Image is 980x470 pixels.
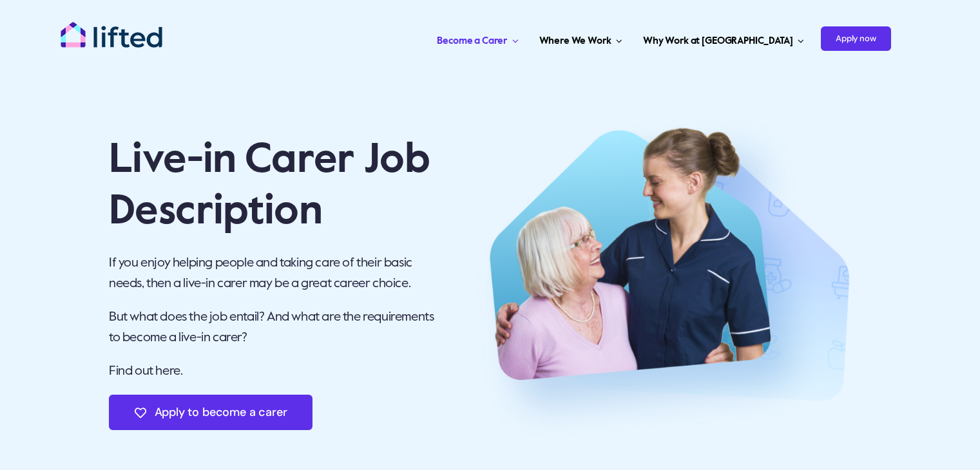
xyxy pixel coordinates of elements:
span: Why Work at [GEOGRAPHIC_DATA] [643,31,793,52]
a: lifted-logo [60,21,163,34]
span: But what does the job entail? And what are the requirements to become a live-in carer? [109,311,434,344]
span: Live-in Carer Job Description [109,140,430,232]
a: Why Work at [GEOGRAPHIC_DATA] [639,19,808,58]
a: Apply now [821,19,891,58]
span: Become a Carer [437,31,507,52]
a: Become a Carer [433,19,522,58]
img: Beome a Carer – Hero Image [463,97,871,461]
a: Apply to become a carer [109,395,312,430]
span: Apply now [821,26,891,51]
span: If you enjoy helping people and taking care of their basic needs, then a live-in carer may be a g... [109,257,412,290]
span: Where We Work [539,31,611,52]
a: Where We Work [535,19,626,58]
span: Find out here. [109,365,182,378]
span: Apply to become a carer [155,406,287,419]
nav: Carer Jobs Menu [262,19,891,58]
